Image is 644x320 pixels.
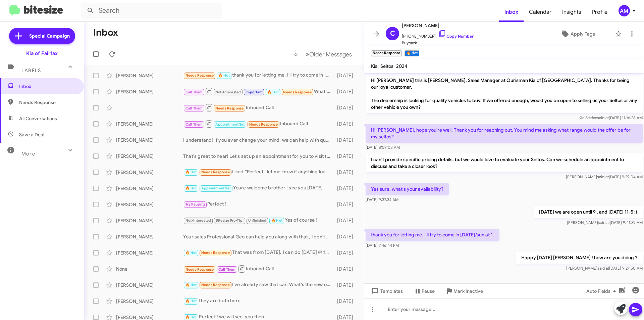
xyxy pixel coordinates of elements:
[9,28,75,44] a: Special Campaign
[183,72,334,79] div: thank you for letting me. I'll try to come in [DATE]/sun at 1.
[271,218,282,223] span: 🔥 Hot
[216,218,244,223] span: Bitesize Pro-Tip!
[183,120,334,128] div: Inbound Call
[183,168,334,176] div: Liked “Perfect ! let me know if anything looks good ! and i suggest aiming for this weekend as we...
[402,21,474,30] span: [PERSON_NAME]
[334,233,359,240] div: [DATE]
[185,250,197,255] span: 🔥 Hot
[581,285,624,297] button: Auto Fields
[183,184,334,192] div: Youre welcome brother ! see you [DATE]
[334,121,359,127] div: [DATE]
[371,50,402,56] small: Needs Response
[19,131,44,138] span: Save a Deal
[366,229,499,241] p: thank you for letting me. I'll try to come in [DATE]/sun at 1.
[19,83,76,90] span: Inbox
[116,169,183,176] div: [PERSON_NAME]
[26,50,58,57] div: Kia of Fairfax
[294,50,298,58] span: «
[440,285,488,297] button: Mark Inactive
[366,243,399,248] span: [DATE] 7:46:44 PM
[218,73,230,78] span: 🔥 Hot
[116,88,183,95] div: [PERSON_NAME]
[402,30,474,40] span: [PHONE_NUMBER]
[366,74,643,113] p: Hi [PERSON_NAME] this is [PERSON_NAME], Sales Manager at Ourisman Kia of [GEOGRAPHIC_DATA]. Thank...
[534,206,643,218] p: [DATE] we are open until 9 , and [DATE] 11-5 :)
[183,153,334,159] div: That's great to hear! Let's set up an appointment for you to visit the dealership and discuss the...
[334,72,359,79] div: [DATE]
[567,220,643,225] span: [PERSON_NAME] [DATE] 9:41:39 AM
[334,217,359,224] div: [DATE]
[183,281,334,289] div: I've already saw that car. What's the new offer?
[290,47,302,61] button: Previous
[566,174,643,179] span: [PERSON_NAME] [DATE] 9:29:04 AM
[587,2,613,22] a: Profile
[453,285,483,297] span: Mark Inactive
[116,121,183,127] div: [PERSON_NAME]
[185,122,203,127] span: Call Them
[499,2,524,22] a: Inbox
[249,122,278,127] span: Needs Response
[597,115,609,120] span: said at
[201,170,230,174] span: Needs Response
[396,63,408,69] span: 2024
[597,266,609,271] span: said at
[185,299,197,303] span: 🔥 Hot
[116,153,183,159] div: [PERSON_NAME]
[116,137,183,143] div: [PERSON_NAME]
[185,90,203,94] span: Call Them
[422,285,435,297] span: Pause
[516,252,643,264] p: Happy [DATE] [PERSON_NAME] ! how are you doing ?
[116,233,183,240] div: [PERSON_NAME]
[334,249,359,256] div: [DATE]
[215,90,241,94] span: Not-Interested
[290,47,356,61] nav: Page navigation example
[116,201,183,208] div: [PERSON_NAME]
[183,265,334,273] div: Inbound Call
[201,283,230,287] span: Needs Response
[19,99,76,106] span: Needs Response
[19,115,57,122] span: All Conversations
[370,285,403,297] span: Templates
[390,28,395,39] span: C
[366,153,643,172] p: I can't provide specific pricing details, but we would love to evaluate your Seltos. Can we sched...
[405,50,419,56] small: 🔥 Hot
[334,88,359,95] div: [DATE]
[183,200,334,208] div: Perfect !
[185,170,197,174] span: 🔥 Hot
[93,27,118,38] h1: Inbox
[566,266,643,271] span: [PERSON_NAME] [DATE] 9:27:50 AM
[183,217,334,224] div: Yes of course !
[402,40,474,46] span: Buyback
[185,186,197,190] span: 🔥 Hot
[185,202,205,207] span: Try Pausing
[21,151,35,157] span: More
[116,266,183,272] div: None
[185,283,197,287] span: 🔥 Hot
[334,104,359,111] div: [DATE]
[183,103,334,112] div: Inbound Call
[579,115,643,120] span: Kia Fairfax [DATE] 11:16:26 AM
[183,249,334,257] div: That was from [DATE]. I can do [DATE] @ 11, if that is what you're pitching. Tnx
[334,169,359,176] div: [DATE]
[185,218,211,223] span: Not-Interested
[334,282,359,288] div: [DATE]
[524,2,557,22] a: Calendar
[598,220,610,225] span: said at
[21,67,41,74] span: Labels
[29,33,70,39] span: Special Campaign
[364,285,408,297] button: Templates
[283,90,312,94] span: Needs Response
[366,197,398,202] span: [DATE] 9:37:34 AM
[366,124,643,143] p: Hi [PERSON_NAME], hope you're well. Thank you for reaching out. You mind me asking what range wou...
[438,34,474,39] a: Copy Number
[185,73,214,78] span: Needs Response
[248,218,267,223] span: Unfinished
[557,2,587,22] a: Insights
[215,122,245,127] span: Appointment Set
[116,72,183,79] div: [PERSON_NAME]
[183,137,334,143] div: I understand! If you ever change your mind, we can help with questions or set up a visit to explo...
[302,47,356,61] button: Next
